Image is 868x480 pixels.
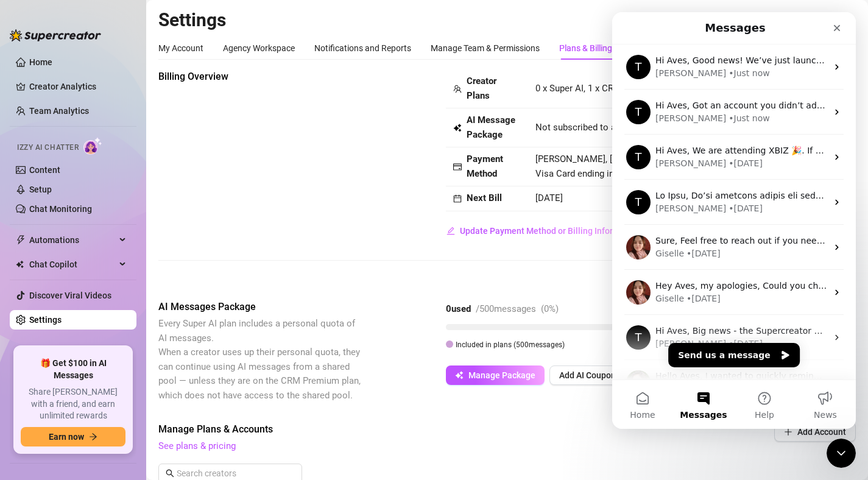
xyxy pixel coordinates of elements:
span: Automations [29,230,116,250]
div: • [DATE] [74,280,108,293]
span: Messages [68,398,115,407]
div: Profile image for Tanya [14,178,38,202]
img: Chat Copilot [16,260,24,269]
span: Share [PERSON_NAME] with a friend, and earn unlimited rewards [21,386,125,422]
span: 0 x Super AI, 1 x CRM Premium [535,83,660,94]
span: [PERSON_NAME], [PERSON_NAME][EMAIL_ADDRESS][DOMAIN_NAME], Visa Card ending in 9355 [535,154,828,179]
span: Manage Plans & Accounts [158,422,691,437]
span: Update Payment Method or Billing Information [460,226,640,236]
span: search [166,469,174,478]
span: credit-card [453,163,462,171]
input: Search creators [177,467,285,480]
button: Update Payment Method or Billing Information [446,221,641,241]
iframe: Intercom live chat [827,439,856,468]
span: 🎁 Get $100 in AI Messages [21,358,125,381]
a: Settings [29,315,62,325]
a: Creator Analytics [29,77,127,96]
span: team [453,85,462,93]
div: Notifications and Reports [314,41,411,55]
button: News [183,368,244,417]
span: / 500 messages [476,303,536,314]
div: Plans & Billing [559,41,612,55]
span: Hey Aves, my apologies, Could you check again, you should be able to see the credits now [43,269,431,278]
button: Help [122,368,183,417]
div: • [DATE] [116,325,150,338]
span: Help [143,398,162,407]
span: ( 0 %) [541,303,559,314]
button: Manage Package [446,365,545,385]
strong: Next Bill [467,192,502,203]
img: AI Chatter [83,137,102,155]
div: • [DATE] [116,190,150,203]
div: Giselle [43,280,72,293]
span: News [202,398,225,407]
span: Add Account [797,427,846,437]
button: Add Account [774,422,856,442]
span: Hi Aves, We are attending XBIZ 🎉. If you’re there too, scan the QR code and drop us a message - w... [43,133,772,143]
span: Earn now [49,432,84,442]
a: Setup [29,185,52,194]
div: [PERSON_NAME] [43,325,114,338]
button: Send us a message [56,331,188,355]
div: [PERSON_NAME] [43,190,114,203]
a: Chat Monitoring [29,204,92,214]
div: • [DATE] [116,145,150,158]
strong: AI Message Package [467,115,515,140]
strong: Payment Method [467,154,503,179]
span: AI Messages Package [158,300,363,314]
strong: 0 used [446,303,471,314]
button: Messages [61,368,122,417]
div: Giselle [43,235,72,248]
div: • [DATE] [74,235,108,248]
iframe: Intercom live chat [612,12,856,429]
a: Discover Viral Videos [29,291,111,300]
span: edit [446,227,455,235]
a: Team Analytics [29,106,89,116]
span: arrow-right [89,432,97,441]
a: See plans & pricing [158,440,236,451]
span: Billing Overview [158,69,363,84]
span: Home [18,398,43,407]
button: Earn nowarrow-right [21,427,125,446]
div: [PERSON_NAME] [43,145,114,158]
span: Included in plans ( 500 messages) [456,341,565,349]
div: Agency Workspace [223,41,295,55]
span: Sure, Feel free to reach out if you need anything! [43,224,253,233]
img: logo-BBDzfeDw.svg [10,29,101,41]
a: Home [29,57,52,67]
div: Manage Team & Permissions [431,41,540,55]
span: calendar [453,194,462,203]
div: Profile image for Tanya [14,313,38,337]
span: Not subscribed to any AI Messages package [535,121,717,135]
img: Profile image for Giselle [14,268,38,292]
strong: Creator Plans [467,76,496,101]
img: Profile image for Ella [14,358,38,383]
span: Every Super AI plan includes a personal quota of AI messages. When a creator uses up their person... [158,318,361,401]
h2: Settings [158,9,856,32]
span: Chat Copilot [29,255,116,274]
span: Izzy AI Chatter [17,142,79,154]
a: Content [29,165,60,175]
span: Manage Package [468,370,535,380]
button: Add AI Coupon [549,365,626,385]
span: thunderbolt [16,235,26,245]
span: plus [784,428,792,436]
div: My Account [158,41,203,55]
span: [DATE] [535,192,563,203]
img: Profile image for Giselle [14,223,38,247]
span: Add AI Coupon [559,370,616,380]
